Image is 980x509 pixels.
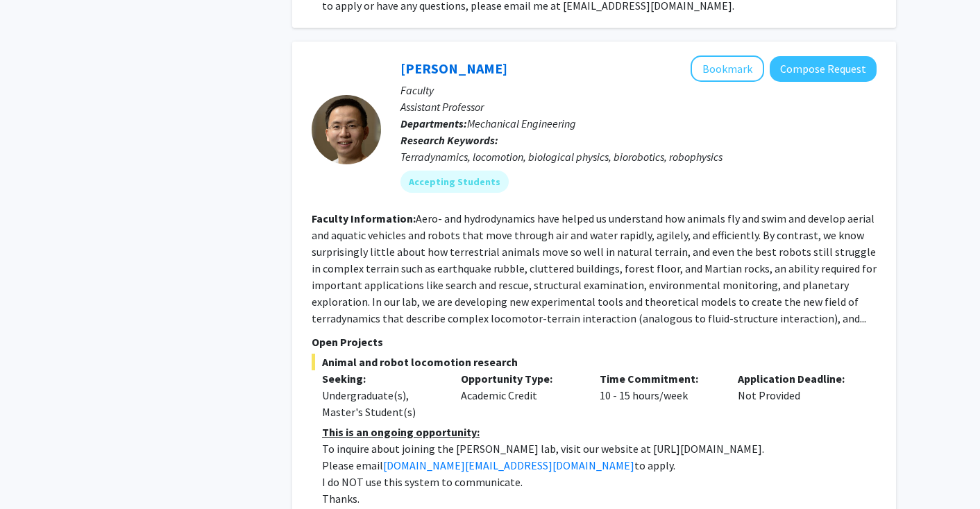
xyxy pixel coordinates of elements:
div: Academic Credit [450,370,589,420]
p: Time Commitment: [600,370,718,387]
p: Thanks. [322,490,877,507]
b: Faculty Information: [312,212,416,225]
u: This is an ongoing opportunity: [322,425,480,439]
p: Seeking: [322,370,440,387]
p: Open Projects [312,334,877,350]
span: Animal and robot locomotion research [312,354,877,370]
p: Assistant Professor [400,98,877,115]
div: Not Provided [727,370,866,420]
fg-read-more: Aero- and hydrodynamics have helped us understand how animals fly and swim and develop aerial and... [312,212,877,325]
b: Departments: [400,117,467,130]
a: [PERSON_NAME] [400,60,507,77]
button: Add Chen Li to Bookmarks [691,55,764,82]
div: Terradynamics, locomotion, biological physics, biorobotics, robophysics [400,148,877,165]
button: Compose Request to Chen Li [770,56,877,82]
p: I do NOT use this system to communicate. [322,474,877,490]
iframe: Chat [10,447,59,499]
p: Faculty [400,82,877,98]
a: [DOMAIN_NAME][EMAIL_ADDRESS][DOMAIN_NAME] [383,458,634,472]
p: Opportunity Type: [461,370,579,387]
div: 10 - 15 hours/week [589,370,728,420]
mat-chip: Accepting Students [400,171,509,193]
p: Application Deadline: [738,370,856,387]
span: Mechanical Engineering [467,117,576,130]
div: Undergraduate(s), Master's Student(s) [322,387,440,420]
p: Please email to apply. [322,457,877,474]
p: To inquire about joining the [PERSON_NAME] lab, visit our website at [URL][DOMAIN_NAME]. [322,440,877,457]
b: Research Keywords: [400,133,498,147]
